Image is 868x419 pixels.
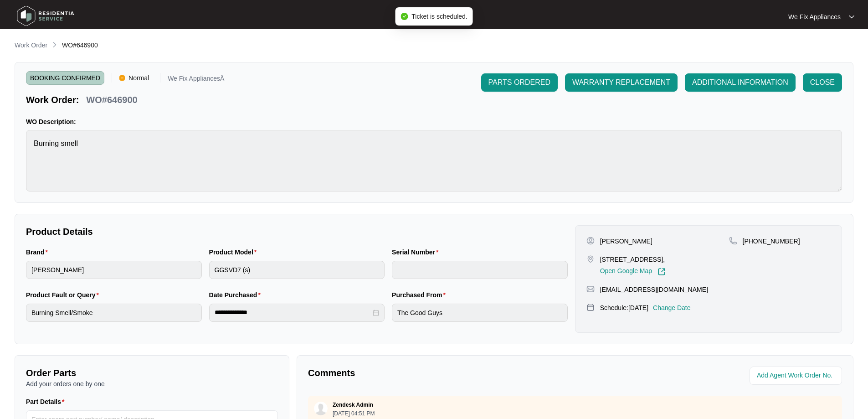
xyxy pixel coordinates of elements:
p: Schedule: [DATE] [600,303,648,312]
input: Product Model [209,261,385,279]
img: residentia service logo [14,2,77,30]
span: Normal [125,71,153,85]
label: Product Model [209,248,261,257]
p: [PERSON_NAME] [600,237,652,246]
span: WARRANTY REPLACEMENT [572,77,670,88]
span: CLOSE [810,77,835,88]
p: Work Order [15,41,47,50]
button: WARRANTY REPLACEMENT [565,73,678,92]
img: Link-External [657,268,666,276]
button: ADDITIONAL INFORMATION [685,73,796,92]
img: map-pin [729,237,737,245]
p: [PHONE_NUMBER] [743,237,800,246]
input: Serial Number [392,261,568,279]
input: Purchased From [392,304,568,322]
p: Product Details [26,225,568,238]
a: Open Google Map [600,268,666,276]
textarea: Burning smell [26,130,842,191]
input: Product Fault or Query [26,304,202,322]
input: Date Purchased [215,308,371,317]
input: Add Agent Work Order No. [757,370,837,381]
p: Change Date [653,303,691,312]
img: dropdown arrow [849,15,854,19]
label: Date Purchased [209,290,264,300]
p: WO Description: [26,117,842,126]
p: [DATE] 04:51 PM [333,411,375,416]
p: Zendesk Admin [333,401,373,409]
span: check-circle [401,13,408,20]
img: user.svg [314,402,328,415]
button: PARTS ORDERED [481,73,558,92]
label: Brand [26,248,51,257]
span: ADDITIONAL INFORMATION [692,77,788,88]
img: Vercel Logo [119,75,125,81]
img: map-pin [586,285,595,293]
img: user-pin [586,237,595,245]
p: Comments [308,367,569,379]
a: Work Order [13,41,49,51]
p: [STREET_ADDRESS], [600,255,666,264]
label: Product Fault or Query [26,290,103,300]
label: Part Details [26,397,68,406]
p: WO#646900 [86,93,137,106]
img: map-pin [586,303,595,311]
button: CLOSE [803,73,842,92]
p: Work Order: [26,93,79,106]
label: Purchased From [392,290,449,300]
p: [EMAIL_ADDRESS][DOMAIN_NAME] [600,285,708,294]
input: Brand [26,261,202,279]
p: We Fix AppliancesÂ [168,75,224,85]
label: Serial Number [392,248,442,257]
img: map-pin [586,255,595,263]
span: Ticket is scheduled. [411,13,467,20]
span: PARTS ORDERED [488,77,550,88]
span: BOOKING CONFIRMED [26,71,104,85]
span: WO#646900 [62,41,98,49]
img: chevron-right [51,41,58,48]
p: We Fix Appliances [788,12,841,21]
p: Order Parts [26,367,278,379]
p: Add your orders one by one [26,379,278,388]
